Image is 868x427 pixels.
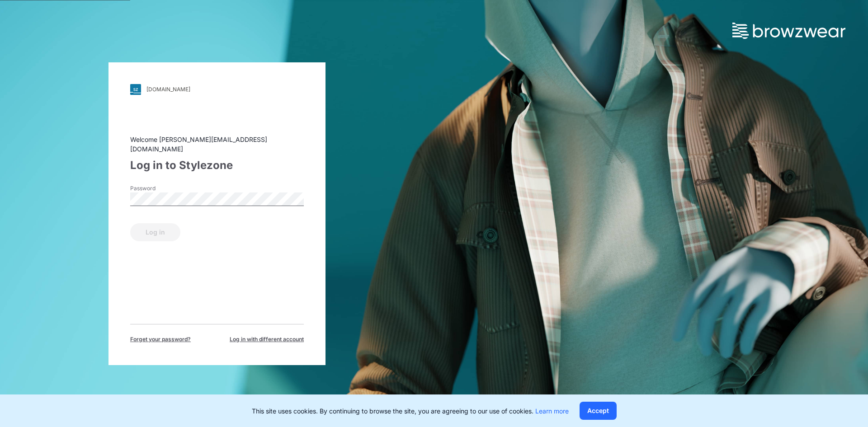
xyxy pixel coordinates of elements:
[146,86,190,93] div: [DOMAIN_NAME]
[535,407,569,415] a: Learn more
[130,84,304,95] a: [DOMAIN_NAME]
[130,135,304,154] div: Welcome [PERSON_NAME][EMAIL_ADDRESS][DOMAIN_NAME]
[130,335,191,343] span: Forget your password?
[580,402,617,420] button: Accept
[732,23,845,39] img: browzwear-logo.73288ffb.svg
[130,157,304,174] div: Log in to Stylezone
[130,84,141,95] img: svg+xml;base64,PHN2ZyB3aWR0aD0iMjgiIGhlaWdodD0iMjgiIHZpZXdCb3g9IjAgMCAyOCAyOCIgZmlsbD0ibm9uZSIgeG...
[230,335,304,343] span: Log in with different account
[130,184,193,192] label: Password
[252,406,569,416] p: This site uses cookies. By continuing to browse the site, you are agreeing to our use of cookies.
